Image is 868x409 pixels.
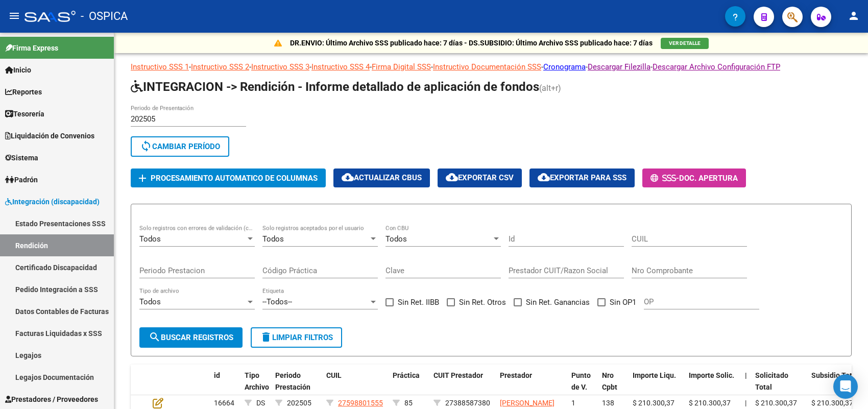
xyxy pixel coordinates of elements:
[131,136,229,157] button: Cambiar Período
[275,371,310,391] span: Periodo Prestación
[633,399,674,407] span: $ 210.300,37
[610,296,636,308] span: Sin OP1
[538,171,550,183] mat-icon: cloud_download
[571,399,575,407] span: 1
[151,174,318,183] span: Procesamiento automatico de columnas
[588,62,650,71] a: Descargar Filezilla
[311,62,370,71] a: Instructivo SSS 4
[5,108,44,119] span: Tesorería
[543,62,586,71] a: Cronograma
[393,371,420,379] span: Práctica
[5,86,42,98] span: Reportes
[149,333,233,342] span: Buscar registros
[538,173,626,182] span: Exportar para SSS
[140,140,152,152] mat-icon: sync
[5,130,94,141] span: Liquidación de Convenios
[526,296,590,308] span: Sin Ret. Ganancias
[602,371,617,391] span: Nro Cpbt
[326,371,342,379] span: CUIL
[149,331,161,343] mat-icon: search
[529,169,635,187] button: Exportar para SSS
[661,38,709,49] button: VER DETALLE
[139,297,161,306] span: Todos
[848,10,860,22] mat-icon: person
[333,169,430,187] button: Actualizar CBUs
[633,371,676,379] span: Importe Liqu.
[5,42,58,54] span: Firma Express
[81,5,128,28] span: - OSPICA
[500,371,532,379] span: Prestador
[140,142,220,151] span: Cambiar Período
[131,61,852,73] p: - - - - - - - -
[338,399,383,407] span: 27598801555
[653,62,780,71] a: Descargar Archivo Configuración FTP
[811,371,858,379] span: Subsidio Total
[398,296,439,308] span: Sin Ret. IIBB
[404,399,413,407] span: 85
[745,371,747,379] span: |
[372,62,431,71] a: Firma Digital SSS
[602,399,614,407] span: 138
[811,399,853,407] span: $ 210.300,37
[251,327,342,348] button: Limpiar filtros
[131,62,189,71] a: Instructivo SSS 1
[446,171,458,183] mat-icon: cloud_download
[214,397,236,409] div: 16664
[5,152,38,163] span: Sistema
[260,331,272,343] mat-icon: delete
[385,234,407,244] span: Todos
[260,333,333,342] span: Limpiar filtros
[262,234,284,244] span: Todos
[438,169,522,187] button: Exportar CSV
[445,399,490,407] span: 27388587380
[433,62,541,71] a: Instructivo Documentación SSS
[833,374,858,399] div: Open Intercom Messenger
[571,371,591,391] span: Punto de V.
[689,371,734,379] span: Importe Solic.
[139,234,161,244] span: Todos
[290,37,653,49] p: DR.ENVIO: Último Archivo SSS publicado hace: 7 días - DS.SUBSIDIO: Último Archivo SSS publicado h...
[642,169,746,187] button: -Doc. Apertura
[433,371,483,379] span: CUIT Prestador
[5,174,38,185] span: Padrón
[446,173,514,182] span: Exportar CSV
[689,399,731,407] span: $ 210.300,37
[5,64,31,76] span: Inicio
[500,399,554,407] span: [PERSON_NAME]
[136,172,149,184] mat-icon: add
[342,173,422,182] span: Actualizar CBUs
[679,174,738,183] span: Doc. Apertura
[262,297,292,306] span: --Todos--
[287,399,311,407] span: 202505
[745,399,746,407] span: |
[669,40,701,46] span: VER DETALLE
[755,371,788,391] span: Solicitado Total
[251,62,309,71] a: Instructivo SSS 3
[214,371,220,379] span: id
[650,174,679,183] span: -
[191,62,249,71] a: Instructivo SSS 2
[755,399,797,407] span: $ 210.300,37
[539,83,561,93] span: (alt+r)
[8,10,20,22] mat-icon: menu
[245,371,269,391] span: Tipo Archivo
[5,196,100,207] span: Integración (discapacidad)
[131,80,539,94] span: INTEGRACION -> Rendición - Informe detallado de aplicación de fondos
[5,394,98,405] span: Prestadores / Proveedores
[256,399,265,407] span: DS
[139,327,243,348] button: Buscar registros
[131,169,326,187] button: Procesamiento automatico de columnas
[459,296,506,308] span: Sin Ret. Otros
[342,171,354,183] mat-icon: cloud_download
